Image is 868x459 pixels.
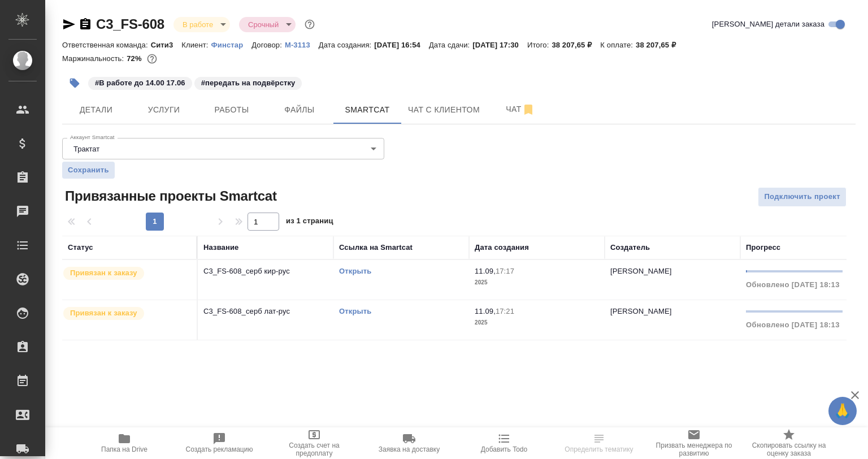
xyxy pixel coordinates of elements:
[746,280,840,289] span: Обновлено [DATE] 18:13
[211,40,252,49] a: Финстар
[62,71,87,96] button: Добавить тэг
[610,267,672,275] p: [PERSON_NAME]
[758,187,847,207] button: Подключить проект
[522,103,535,116] svg: Отписаться
[340,103,394,117] span: Smartcat
[272,103,327,117] span: Файлы
[62,41,151,49] p: Ответственная команда:
[137,103,191,117] span: Услуги
[319,41,374,49] p: Дата создания:
[239,17,296,32] div: В работе
[62,138,384,159] div: Трактат
[95,77,185,89] p: #В работе до 14.00 17.06
[96,16,164,32] a: C3_FS-608
[302,17,317,32] button: Доп статусы указывают на важность/срочность заказа
[712,19,824,30] span: [PERSON_NAME] детали заказа
[203,306,328,317] p: C3_FS-608_серб лат-рус
[151,41,182,49] p: Сити3
[475,307,496,315] p: 11.09,
[62,187,277,205] span: Привязанные проекты Smartcat
[68,242,93,253] div: Статус
[70,144,103,154] button: Трактат
[203,266,328,277] p: C3_FS-608_серб кир-рус
[475,317,599,328] p: 2025
[68,164,109,176] span: Сохранить
[62,162,115,179] button: Сохранить
[201,77,296,89] p: #передать на подвёрстку
[636,41,684,49] p: 38 207,65 ₽
[70,267,137,279] p: Привязан к заказу
[527,41,552,49] p: Итого:
[339,242,413,253] div: Ссылка на Smartcat
[79,18,92,31] button: Скопировать ссылку
[285,41,319,49] p: М-3113
[610,242,650,253] div: Создатель
[374,41,429,49] p: [DATE] 16:54
[496,307,514,315] p: 17:21
[127,54,144,63] p: 72%
[610,307,672,315] p: [PERSON_NAME]
[251,41,285,49] p: Договор:
[746,321,840,329] span: Обновлено [DATE] 18:13
[339,267,371,275] a: Открыть
[62,18,76,31] button: Скопировать ссылку для ЯМессенджера
[828,397,857,425] button: 🙏
[286,214,333,231] span: из 1 страниц
[285,40,319,49] a: М-3113
[493,102,548,116] span: Чат
[339,307,371,315] a: Открыть
[833,399,852,423] span: 🙏
[408,103,480,117] span: Чат с клиентом
[193,77,303,87] span: передать на подвёрстку
[429,41,472,49] p: Дата сдачи:
[203,242,238,253] div: Название
[475,277,599,288] p: 2025
[181,41,211,49] p: Клиент:
[472,41,527,49] p: [DATE] 17:30
[211,41,252,49] p: Финстар
[205,103,259,117] span: Работы
[746,242,780,253] div: Прогресс
[173,17,230,32] div: В работе
[764,190,840,203] span: Подключить проект
[475,242,529,253] div: Дата создания
[600,41,636,49] p: К оплате:
[475,267,496,275] p: 11.09,
[179,20,216,29] button: В работе
[62,54,127,63] p: Маржинальность:
[69,103,123,117] span: Детали
[87,77,193,87] span: В работе до 14.00 17.06
[552,41,600,49] p: 38 207,65 ₽
[70,308,137,319] p: Привязан к заказу
[245,20,282,29] button: Срочный
[496,267,514,275] p: 17:17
